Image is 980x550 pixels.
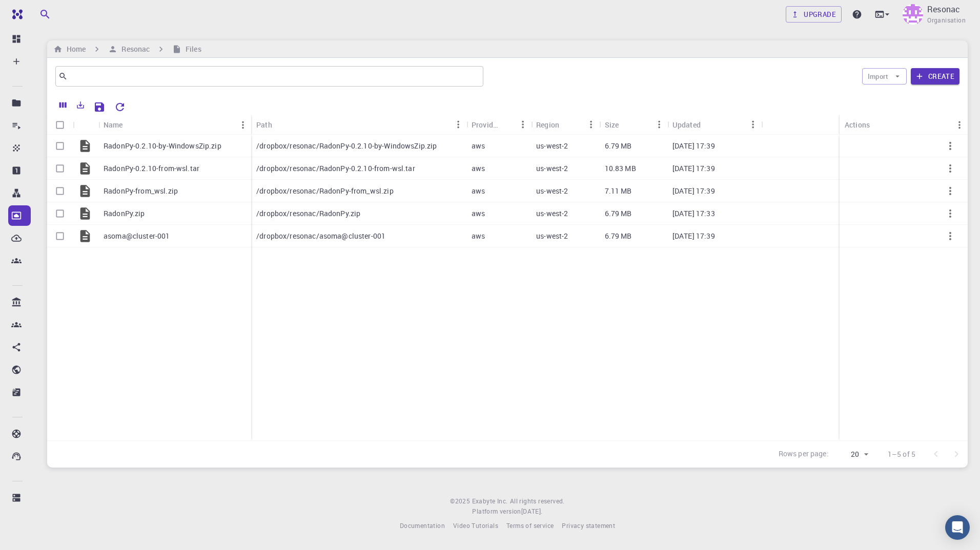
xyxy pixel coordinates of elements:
[651,116,667,133] button: Menu
[472,141,485,151] p: aws
[911,68,959,84] button: Create
[672,208,715,219] p: [DATE] 17:33
[845,115,870,135] div: Actions
[672,163,715,174] p: [DATE] 17:39
[400,521,445,531] a: Documentation
[605,208,632,219] p: 6.79 MB
[840,115,968,135] div: Actions
[667,115,761,135] div: Updated
[89,97,110,117] button: Save Explorer Settings
[506,521,554,530] span: Terms of service
[521,506,543,517] a: [DATE].
[472,115,498,135] div: Provider
[672,231,715,241] p: [DATE] 17:39
[833,447,871,462] div: 20
[123,117,139,133] button: Sort
[450,116,466,133] button: Menu
[466,115,531,135] div: Provider
[672,186,715,196] p: [DATE] 17:39
[472,186,485,196] p: aws
[786,6,842,23] a: Upgrade
[19,7,51,16] span: サポート
[104,186,178,196] p: RadonPy-from_wsl.zip
[256,115,272,135] div: Path
[536,186,568,196] p: us-west-2
[605,163,636,174] p: 10.83 MB
[562,521,615,530] span: Privacy statement
[701,116,717,133] button: Sort
[256,163,415,174] p: /dropbox/resonac/RadonPy-0.2.10-from-wsl.tar
[256,141,437,151] p: /dropbox/resonac/RadonPy-0.2.10-by-WindowsZip.zip
[235,117,251,133] button: Menu
[945,515,970,540] div: Open Intercom Messenger
[110,97,130,117] button: Reset Explorer Settings
[672,115,701,135] div: Updated
[51,44,203,55] nav: breadcrumb
[927,15,966,26] span: Organisation
[472,208,485,219] p: aws
[472,497,508,505] span: Exabyte Inc.
[619,116,635,133] button: Sort
[745,116,761,133] button: Menu
[472,506,521,517] span: Platform version
[888,449,915,459] p: 1–5 of 5
[104,115,123,135] div: Name
[73,115,98,135] div: Icon
[605,231,632,241] p: 6.79 MB
[536,208,568,219] p: us-west-2
[903,4,923,25] img: Resonac
[605,115,619,135] div: Size
[72,97,89,113] button: Export
[562,521,615,531] a: Privacy statement
[104,163,199,174] p: RadonPy-0.2.10-from-wsl.tar
[54,97,72,113] button: Columns
[104,208,145,219] p: RadonPy.zip
[450,496,472,506] span: © 2025
[256,208,360,219] p: /dropbox/resonac/RadonPy.zip
[453,521,498,530] span: Video Tutorials
[951,117,968,133] button: Menu
[498,116,515,133] button: Sort
[256,231,385,241] p: /dropbox/resonac/asoma@cluster-001
[63,44,86,55] h6: Home
[251,115,466,135] div: Path
[521,507,543,515] span: [DATE] .
[472,231,485,241] p: aws
[472,163,485,174] p: aws
[104,141,221,151] p: RadonPy-0.2.10-by-WindowsZip.zip
[472,496,508,506] a: Exabyte Inc.
[400,521,445,530] span: Documentation
[181,44,201,55] h6: Files
[531,115,599,135] div: Region
[104,231,170,241] p: asoma@cluster-001
[98,115,251,135] div: Name
[600,115,667,135] div: Size
[117,44,150,55] h6: Resonac
[779,449,829,460] p: Rows per page:
[515,116,531,133] button: Menu
[8,9,23,19] img: logo
[506,521,554,531] a: Terms of service
[453,521,498,531] a: Video Tutorials
[672,141,715,151] p: [DATE] 17:39
[536,231,568,241] p: us-west-2
[510,496,565,506] span: All rights reserved.
[605,141,632,151] p: 6.79 MB
[536,141,568,151] p: us-west-2
[927,3,960,15] p: Resonac
[536,115,559,135] div: Region
[256,186,394,196] p: /dropbox/resonac/RadonPy-from_wsl.zip
[605,186,632,196] p: 7.11 MB
[862,68,907,84] button: Import
[536,163,568,174] p: us-west-2
[583,116,600,133] button: Menu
